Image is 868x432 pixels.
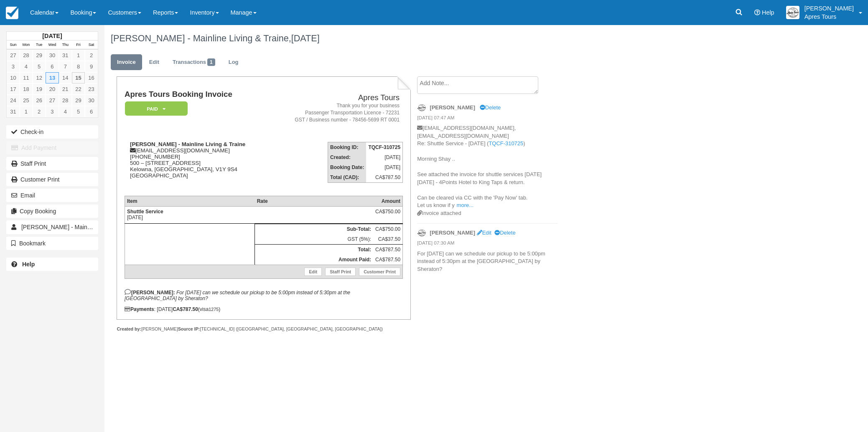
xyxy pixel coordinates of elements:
[359,268,400,276] a: Customer Print
[46,50,59,61] a: 30
[489,140,523,147] a: TQCF-310725
[328,162,367,172] th: Booking Date:
[42,33,62,39] strong: [DATE]
[125,290,350,301] em: For [DATE] can we schedule our pickup to be 5:00pm instead of 5:30pm at the [GEOGRAPHIC_DATA] by ...
[20,95,33,106] a: 25
[59,61,72,72] a: 7
[59,72,72,83] a: 14
[255,224,373,234] th: Sub-Total:
[20,83,33,95] a: 18
[255,244,373,255] th: Total:
[375,209,400,221] div: CA$750.00
[373,255,403,265] td: CA$787.50
[125,101,185,116] a: Paid
[125,90,269,99] h1: Apres Tours Booking Invoice
[125,101,188,116] em: Paid
[804,13,854,21] p: Apres Tours
[255,234,373,245] td: GST (5%):
[20,72,33,83] a: 11
[328,172,367,183] th: Total (CAD):
[125,306,403,312] div: : [DATE] (visa )
[20,61,33,72] a: 4
[207,58,215,66] span: 1
[20,106,33,117] a: 1
[46,106,59,117] a: 3
[6,125,98,139] button: Check-in
[72,50,85,61] a: 1
[480,104,501,111] a: Delete
[59,83,72,95] a: 21
[125,141,269,189] div: [EMAIL_ADDRESS][DOMAIN_NAME] [PHONE_NUMBER] 500 – [STREET_ADDRESS] Kelowna, [GEOGRAPHIC_DATA], V1...
[7,95,20,106] a: 24
[368,144,400,150] strong: TQCF-310725
[373,234,403,245] td: CA$37.50
[85,95,98,106] a: 30
[373,244,403,255] td: CA$787.50
[117,326,410,332] div: [PERSON_NAME] [TECHNICAL_ID] ([GEOGRAPHIC_DATA], [GEOGRAPHIC_DATA], [GEOGRAPHIC_DATA])
[325,268,356,276] a: Staff Print
[72,83,85,95] a: 22
[366,162,402,172] td: [DATE]
[417,210,558,217] div: Invoice attached
[804,4,854,13] p: [PERSON_NAME]
[366,172,402,183] td: CA$787.50
[72,95,85,106] a: 29
[85,61,98,72] a: 9
[72,72,85,83] a: 15
[209,307,219,312] small: 1275
[6,157,98,170] a: Staff Print
[754,10,760,15] i: Help
[762,9,774,16] span: Help
[417,124,558,210] p: [EMAIL_ADDRESS][DOMAIN_NAME], [EMAIL_ADDRESS][DOMAIN_NAME] Re: Shuttle Service - [DATE] ( ) Morni...
[304,268,322,276] a: Edit
[59,40,72,50] th: Thu
[85,72,98,83] a: 16
[6,237,98,250] button: Bookmark
[72,106,85,117] a: 5
[430,230,475,236] strong: [PERSON_NAME]
[33,83,46,95] a: 19
[33,72,46,83] a: 12
[7,50,20,61] a: 27
[59,106,72,117] a: 4
[125,196,255,206] th: Item
[457,202,473,208] a: more...
[111,54,142,71] a: Invoice
[366,152,402,162] td: [DATE]
[7,61,20,72] a: 3
[272,93,400,102] h2: Apres Tours
[46,72,59,83] a: 13
[33,95,46,106] a: 26
[786,6,799,19] img: A1
[6,141,98,154] button: Add Payment
[85,106,98,117] a: 6
[125,206,255,223] td: [DATE]
[33,40,46,50] th: Tue
[127,209,163,215] strong: Shuttle Service
[7,106,20,117] a: 31
[21,224,137,230] span: [PERSON_NAME] - Mainline Living & Traine
[125,290,175,296] strong: [PERSON_NAME]:
[111,33,749,43] h1: [PERSON_NAME] - Mainline Living & Traine,
[494,230,515,236] a: Delete
[143,54,165,71] a: Edit
[20,50,33,61] a: 28
[59,95,72,106] a: 28
[33,61,46,72] a: 5
[85,83,98,95] a: 23
[255,196,373,206] th: Rate
[33,106,46,117] a: 2
[417,114,558,124] em: [DATE] 07:47 AM
[22,261,35,268] b: Help
[6,220,98,234] a: [PERSON_NAME] - Mainline Living & Traine
[46,40,59,50] th: Wed
[6,258,98,271] a: Help
[130,141,245,147] strong: [PERSON_NAME] - Mainline Living & Traine
[85,50,98,61] a: 2
[20,40,33,50] th: Mon
[291,33,320,43] span: [DATE]
[328,142,367,153] th: Booking ID:
[255,255,373,265] th: Amount Paid:
[6,7,18,19] img: checkfront-main-nav-mini-logo.png
[417,250,558,273] p: For [DATE] can we schedule our pickup to be 5:00pm instead of 5:30pm at the [GEOGRAPHIC_DATA] by ...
